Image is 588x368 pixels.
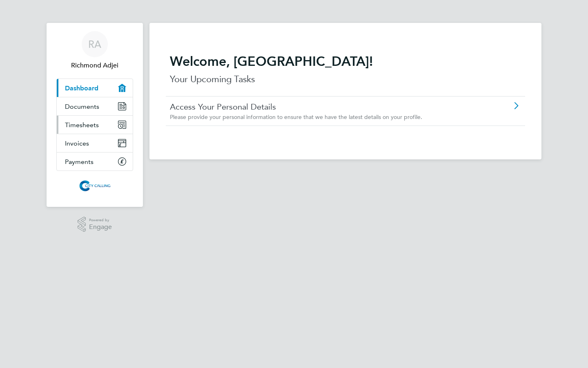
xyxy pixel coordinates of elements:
span: Timesheets [65,121,99,129]
a: Invoices [57,134,133,152]
span: Please provide your personal information to ensure that we have the latest details on your profile. [170,113,422,121]
span: Payments [65,158,94,166]
a: Payments [57,153,133,171]
span: Invoices [65,139,89,147]
span: Dashboard [65,84,98,92]
img: citycalling-logo-retina.png [77,179,112,192]
a: RARichmond Adjei [56,31,133,70]
h2: Welcome, [GEOGRAPHIC_DATA]! [170,53,521,70]
a: Dashboard [57,79,133,97]
a: Go to home page [56,179,133,192]
a: Powered byEngage [78,217,112,232]
span: Engage [89,224,112,231]
a: Timesheets [57,116,133,134]
a: Access Your Personal Details [170,101,475,112]
span: Documents [65,103,99,110]
span: Richmond Adjei [56,61,133,70]
nav: Main navigation [47,23,143,207]
span: RA [88,39,101,49]
a: Documents [57,97,133,115]
p: Your Upcoming Tasks [170,73,521,86]
span: Powered by [89,217,112,224]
